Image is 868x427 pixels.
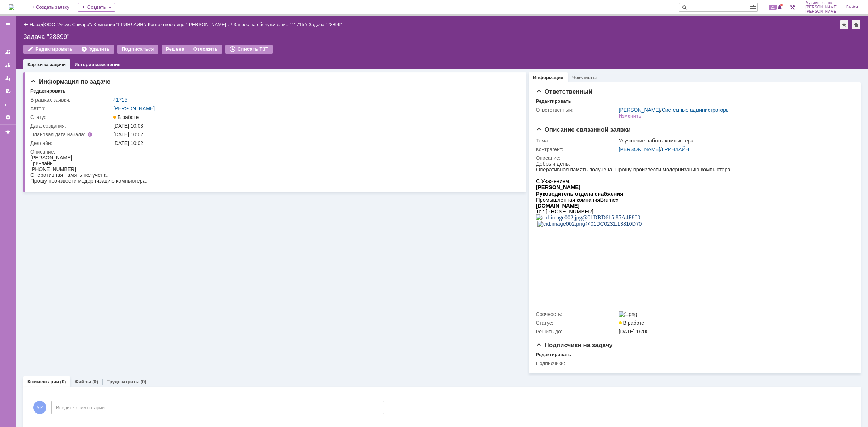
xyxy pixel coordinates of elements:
a: История изменения [75,62,120,67]
div: Задача "28899" [309,22,342,27]
div: Описание: [536,155,851,161]
a: [PERSON_NAME] [113,106,155,111]
div: Сделать домашней страницей [852,20,860,29]
a: Создать заявку [2,33,14,45]
div: Тема: [536,138,617,144]
span: 21 [769,5,777,10]
a: ООО "Аксус-Самара" [44,22,91,27]
div: Описание: [30,149,515,155]
a: 41715 [113,97,127,103]
a: Заявки на командах [2,46,14,58]
div: Редактировать [536,352,571,358]
div: Добавить в избранное [840,20,848,29]
span: Информация по задаче [30,78,110,85]
span: В работе [113,114,139,120]
div: Подписчики: [536,360,617,366]
a: Комментарии [27,379,59,384]
div: Статус: [30,114,112,120]
a: Системные администраторы [662,107,730,113]
div: Создать [78,3,115,12]
div: Улучшение работы компьютера. [619,138,849,144]
span: Описание связанной заявки [536,126,631,133]
span: [PERSON_NAME] [805,5,838,9]
div: / [148,22,234,27]
div: | [43,21,44,27]
a: Мои согласования [2,85,14,97]
span: [PERSON_NAME] [805,9,838,14]
a: Чек-листы [572,75,597,80]
div: Дата создания: [30,123,112,129]
span: МР [33,401,46,414]
div: Задача "28899" [23,33,861,40]
div: [DATE] 10:03 [113,123,514,129]
a: ГРИНЛАЙН [662,146,689,152]
a: Настройки [2,111,14,123]
a: Файлы [75,379,91,384]
a: Заявки в моей ответственности [2,59,14,71]
a: [PERSON_NAME] [619,107,660,113]
div: Дедлайн: [30,140,112,146]
a: Отчеты [2,98,14,110]
a: Запрос на обслуживание "41715" [233,22,306,27]
img: 1.png [619,311,637,317]
div: [DATE] 10:02 [113,140,514,146]
a: Назад [30,22,43,27]
span: Подписчики на задачу [536,342,613,349]
a: Перейти в интерфейс администратора [788,3,797,12]
a: Информация [533,75,563,80]
span: Мукминьзянов [805,1,838,5]
div: / [94,22,148,27]
a: Карточка задачи [27,62,66,67]
div: Срочность: [536,311,617,317]
div: / [619,146,849,152]
img: cid:image002.png@01DC0231.13810D70 [1,60,106,66]
a: Трудозатраты [107,379,140,384]
span: [DATE] 16:00 [619,329,649,334]
div: Плановая дата начала: [30,132,103,137]
div: [DATE] 10:02 [113,132,514,137]
div: Контрагент: [536,146,617,152]
span: Brumex [64,36,82,42]
a: Компания "ГРИНЛАЙН" [94,22,145,27]
div: Редактировать [30,88,65,94]
a: Мои заявки [2,72,14,84]
div: / [233,22,309,27]
img: logo [9,4,14,10]
div: Автор: [30,106,112,111]
span: В работе [619,320,644,326]
div: Статус: [536,320,617,326]
div: (0) [141,379,146,384]
a: Перейти на домашнюю страницу [9,4,14,10]
span: : [PHONE_NUMBER] [7,48,58,54]
div: В рамках заявки: [30,97,112,103]
div: (0) [60,379,66,384]
div: Изменить [619,113,642,119]
a: [PERSON_NAME] [619,146,660,152]
div: (0) [92,379,98,384]
div: Ответственный: [536,107,617,113]
a: Контактное лицо "[PERSON_NAME]… [148,22,231,27]
div: Решить до: [536,329,617,334]
div: / [44,22,94,27]
span: Ответственный [536,88,592,95]
span: Расширенный поиск [750,3,757,10]
div: Редактировать [536,98,571,104]
div: / [619,107,730,113]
